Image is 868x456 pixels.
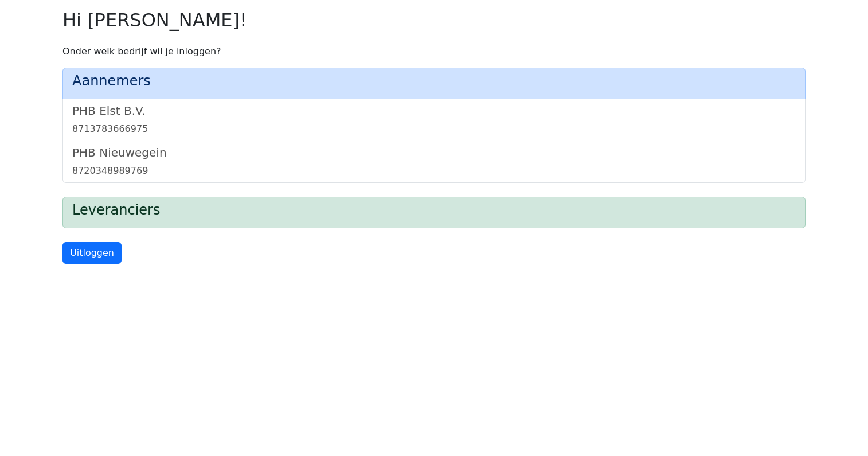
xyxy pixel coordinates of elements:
div: 8720348989769 [72,164,796,178]
h5: PHB Nieuwegein [72,146,796,159]
h5: PHB Elst B.V. [72,104,796,118]
a: PHB Nieuwegein8720348989769 [72,146,796,178]
h2: Hi [PERSON_NAME]! [62,9,806,31]
a: PHB Elst B.V.8713783666975 [72,104,796,136]
p: Onder welk bedrijf wil je inloggen? [62,45,806,59]
div: 8713783666975 [72,122,796,136]
a: Uitloggen [62,242,122,264]
h4: Leveranciers [72,202,796,219]
h4: Aannemers [72,73,796,89]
